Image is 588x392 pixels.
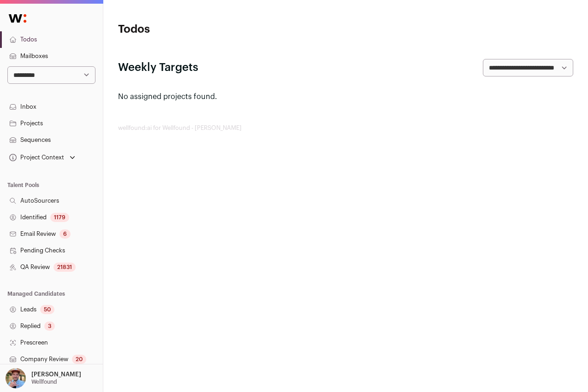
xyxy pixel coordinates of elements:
[118,60,198,75] h2: Weekly Targets
[6,368,26,388] img: 7975094-medium_jpg
[31,378,57,386] p: Wellfound
[118,124,573,132] footer: wellfound:ai for Wellfound - [PERSON_NAME]
[59,229,71,239] div: 6
[118,22,270,37] h1: Todos
[118,91,573,102] p: No assigned projects found.
[44,322,55,331] div: 3
[53,263,76,272] div: 21831
[7,151,77,164] button: Open dropdown
[7,154,64,161] div: Project Context
[4,368,83,388] button: Open dropdown
[40,305,54,314] div: 50
[50,213,69,222] div: 1179
[31,371,81,378] p: [PERSON_NAME]
[72,355,86,364] div: 20
[4,9,31,28] img: Wellfound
